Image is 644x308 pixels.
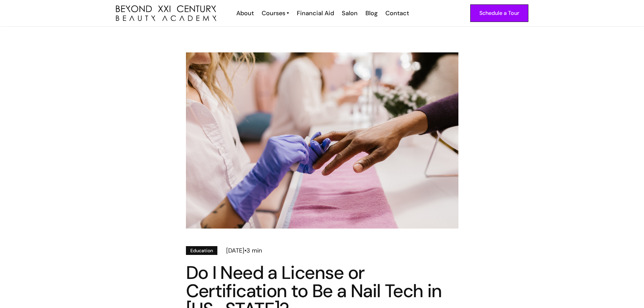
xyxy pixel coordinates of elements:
div: 3 min [246,246,262,255]
img: beyond 21st century beauty academy logo [116,5,216,21]
img: licensed nail tech close up [186,52,458,229]
a: Financial Aid [292,9,337,18]
div: About [236,9,254,18]
a: About [232,9,257,18]
div: Courses [262,9,285,18]
div: Financial Aid [297,9,334,18]
div: Contact [385,9,409,18]
a: home [116,5,216,21]
div: • [244,246,246,255]
a: Education [186,246,217,255]
div: Education [190,247,213,254]
div: [DATE] [226,246,244,255]
a: Courses [262,9,289,18]
a: Schedule a Tour [470,4,528,22]
a: Blog [361,9,381,18]
div: Schedule a Tour [479,9,519,18]
a: Contact [381,9,412,18]
div: Blog [365,9,378,18]
div: Salon [342,9,358,18]
a: Salon [337,9,361,18]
